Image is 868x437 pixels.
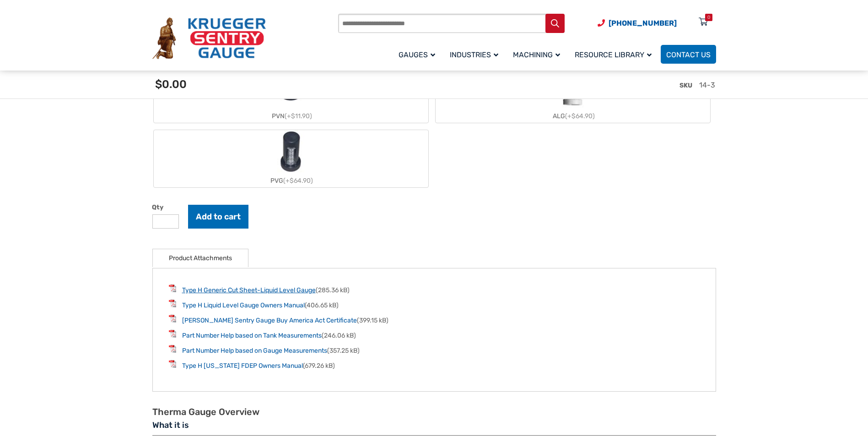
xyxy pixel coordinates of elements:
a: Type H Liquid Level Gauge Owners Manual [182,301,305,309]
button: Add to cart [188,205,248,229]
div: PVG [154,174,428,187]
h2: Therma Gauge Overview [152,406,716,418]
div: 0 [707,14,710,21]
li: (399.15 kB) [169,315,700,325]
span: Resource Library [575,50,652,59]
img: Krueger Sentry Gauge [152,17,266,60]
a: Contact Us [661,45,716,64]
a: Type H Generic Cut Sheet-Liquid Level Gauge [182,286,316,294]
span: [PHONE_NUMBER] [609,19,677,27]
div: ALG [436,109,710,123]
li: (357.25 kB) [169,345,700,355]
a: [PERSON_NAME] Sentry Gauge Buy America Act Certificate [182,317,357,324]
a: Industries [444,44,507,65]
a: Resource Library [569,44,661,65]
a: Part Number Help based on Tank Measurements [182,332,322,339]
span: (+$64.90) [283,177,313,185]
input: Product quantity [152,214,179,229]
span: 14-3 [699,81,715,89]
li: (246.06 kB) [169,330,700,340]
label: PVG [154,130,428,187]
h3: What it is [152,420,716,436]
li: (406.65 kB) [169,300,700,310]
a: Gauges [393,44,444,65]
span: (+$11.90) [285,112,312,120]
a: Product Attachments [169,249,232,267]
a: Type H [US_STATE] FDEP Owners Manual [182,362,303,370]
a: Machining [507,44,569,65]
span: Industries [450,50,498,59]
span: Machining [513,50,560,59]
a: Phone Number (920) 434-8860 [598,17,677,29]
span: Contact Us [666,50,711,59]
div: PVN [154,109,428,123]
a: Part Number Help based on Gauge Measurements [182,347,327,355]
li: (285.36 kB) [169,284,700,295]
span: (+$64.90) [565,112,595,120]
span: Gauges [399,50,435,59]
li: (679.26 kB) [169,360,700,371]
span: SKU [679,82,692,89]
